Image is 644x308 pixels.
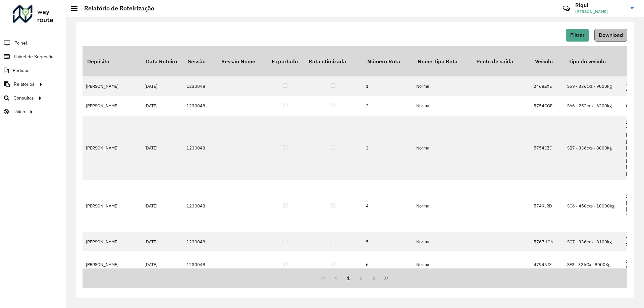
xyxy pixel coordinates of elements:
[530,46,564,76] th: Veículo
[83,46,141,76] th: Depósito
[413,232,472,251] td: Normal
[564,251,623,278] td: SE3 - 336Cx - 8000Kg
[141,251,183,278] td: [DATE]
[564,96,623,116] td: SA6 - 252cxs - 6200kg
[363,180,413,232] td: 4
[363,251,413,278] td: 6
[570,32,585,38] span: Filtrar
[564,46,623,76] th: Tipo do veículo
[599,32,623,38] span: Download
[13,108,25,115] span: Tático
[530,232,564,251] td: 5767UGN
[183,251,217,278] td: 1230048
[141,46,183,76] th: Data Roteiro
[380,272,393,285] button: Last Page
[564,76,623,96] td: S59 - 336cxs - 9000kg
[564,180,623,232] td: SC6 - 450cxs - 10000kg
[413,180,472,232] td: Normal
[77,5,154,12] h2: Relatório de Roteirização
[413,96,472,116] td: Normal
[530,251,564,278] td: 4794NIX
[141,232,183,251] td: [DATE]
[14,53,54,60] span: Painel de Sugestão
[217,46,267,76] th: Sessão Nome
[559,1,574,16] a: Contato Rápido
[83,96,141,116] td: [PERSON_NAME]
[342,272,355,285] button: 1
[183,96,217,116] td: 1230048
[14,40,27,47] span: Painel
[304,46,363,76] th: Rota otimizada
[530,96,564,116] td: 5754CGF
[183,116,217,180] td: 1230048
[413,116,472,180] td: Normal
[575,2,626,8] h3: Riqui
[14,81,35,88] span: Relatórios
[363,232,413,251] td: 5
[363,116,413,180] td: 3
[355,272,368,285] button: 2
[83,116,141,180] td: [PERSON_NAME]
[566,29,589,42] button: Filtrar
[183,46,217,76] th: Sessão
[83,76,141,96] td: [PERSON_NAME]
[472,46,530,76] th: Ponto de saída
[13,67,30,74] span: Pedidos
[413,46,472,76] th: Nome Tipo Rota
[363,76,413,96] td: 1
[413,251,472,278] td: Normal
[13,95,34,102] span: Consultas
[564,116,623,180] td: SB7 - 336cxs - 8000kg
[575,9,626,15] span: [PERSON_NAME]
[368,272,380,285] button: Next Page
[530,76,564,96] td: 2468ZXE
[83,251,141,278] td: [PERSON_NAME]
[530,116,564,180] td: 5754CZG
[141,76,183,96] td: [DATE]
[141,96,183,116] td: [DATE]
[141,180,183,232] td: [DATE]
[413,76,472,96] td: Normal
[363,96,413,116] td: 2
[363,46,413,76] th: Número Rota
[83,232,141,251] td: [PERSON_NAME]
[183,76,217,96] td: 1230048
[530,180,564,232] td: 5749LRD
[183,232,217,251] td: 1230048
[267,46,304,76] th: Exportado
[183,180,217,232] td: 1230048
[83,180,141,232] td: [PERSON_NAME]
[141,116,183,180] td: [DATE]
[564,232,623,251] td: SC7 - 336cxs - 8100kg
[594,29,627,42] button: Download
